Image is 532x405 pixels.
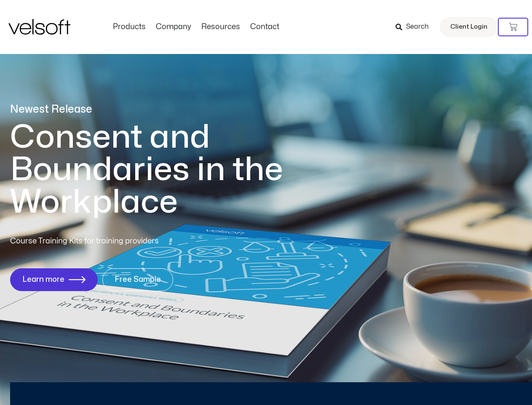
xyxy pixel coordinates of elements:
[10,121,318,219] h1: Consent and Boundaries in the Workplace
[196,22,245,32] a: ResourcesMenu Toggle
[8,19,70,35] img: Velsoft Training Materials
[108,22,151,32] a: ProductsMenu Toggle
[406,22,429,32] span: Search
[10,102,318,117] p: Newest Release
[10,235,220,247] p: Course Training Kits for training providers
[245,22,284,32] a: ContactMenu Toggle
[450,22,487,32] span: Client Login
[396,20,435,34] a: Search
[115,275,161,284] span: Free Sample
[440,17,498,37] a: Client Login
[151,22,196,32] a: CompanyMenu Toggle
[108,22,284,32] nav: Menu
[102,268,173,291] a: Free Sample
[10,268,98,291] a: Learn more
[22,275,64,284] span: Learn more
